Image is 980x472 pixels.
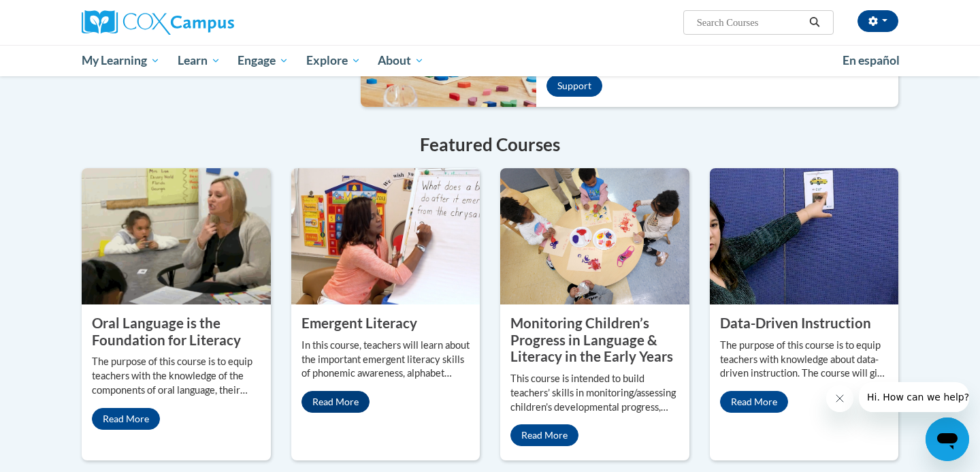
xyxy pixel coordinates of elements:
img: Cox Campus [82,10,234,35]
a: Read More [301,391,370,413]
p: The purpose of this course is to equip teachers with knowledge about data-driven instruction. The... [720,339,889,381]
span: En español [843,53,900,67]
property: Data-Driven Instruction [720,315,871,331]
a: Read More [720,391,788,413]
img: Monitoring Children’s Progress in Language & Literacy in the Early Years [500,168,689,304]
iframe: Message from company [859,382,969,412]
a: Read More [510,424,578,446]
img: Emergent Literacy [291,168,480,304]
p: This course is intended to build teachers’ skills in monitoring/assessing children’s developmenta... [510,372,679,415]
span: About [378,52,424,69]
p: The purpose of this course is to equip teachers with the knowledge of the components of oral lang... [92,355,261,398]
a: Explore [297,45,370,76]
a: Learn [169,45,229,76]
a: Engage [229,45,297,76]
span: Explore [306,52,361,69]
h4: Featured Courses [82,131,898,158]
p: In this course, teachers will learn about the important emergent literacy skills of phonemic awar... [301,339,470,381]
a: My Learning [73,45,169,76]
span: Learn [178,52,220,69]
property: Emergent Literacy [301,315,417,331]
a: Read More [92,408,160,430]
span: Engage [238,52,289,69]
property: Oral Language is the Foundation for Literacy [92,315,241,348]
a: About [370,45,434,76]
property: Monitoring Children’s Progress in Language & Literacy in the Early Years [510,315,673,364]
img: Data-Driven Instruction [710,168,899,304]
span: My Learning [82,52,160,69]
iframe: Button to launch messaging window [926,418,969,461]
input: Search Courses [696,14,804,31]
a: Support [546,75,602,97]
iframe: Close message [826,385,853,412]
div: Main menu [61,45,919,76]
button: Search [804,14,825,31]
button: Account Settings [857,10,898,32]
a: En español [834,46,909,75]
a: Cox Campus [82,10,340,35]
img: Oral Language is the Foundation for Literacy [82,168,271,304]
